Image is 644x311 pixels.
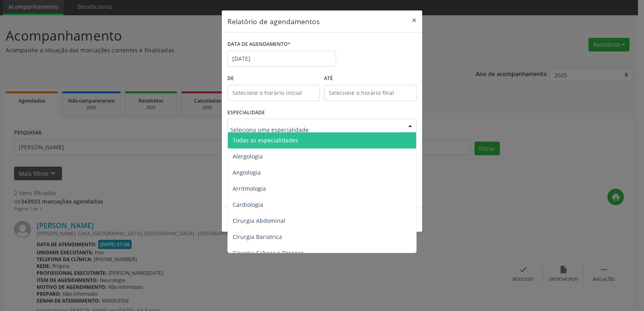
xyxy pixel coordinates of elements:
input: Seleciona uma especialidade [230,122,400,138]
span: Angiologia [233,169,261,176]
label: De [227,72,320,85]
input: Selecione uma data ou intervalo [227,51,336,67]
span: Cirurgia Bariatrica [233,233,282,241]
label: ATÉ [324,72,417,85]
input: Selecione o horário inicial [227,85,320,101]
input: Selecione o horário final [324,85,417,101]
span: Cirurgia Cabeça e Pescoço [233,249,303,257]
button: Close [406,10,422,30]
h5: Relatório de agendamentos [227,16,320,27]
span: Alergologia [233,152,263,160]
span: Cardiologia [233,201,263,208]
span: Arritmologia [233,185,266,192]
span: Cirurgia Abdominal [233,217,285,224]
label: ESPECIALIDADE [227,107,265,119]
span: Todas as especialidades [233,136,298,144]
label: DATA DE AGENDAMENTO [227,38,291,51]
